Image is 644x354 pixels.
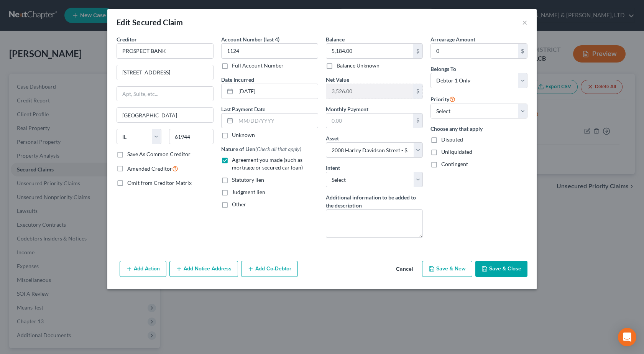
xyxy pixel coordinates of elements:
div: $ [413,114,422,128]
button: Cancel [390,262,419,277]
input: MM/DD/YYYY [236,114,318,128]
label: Net Value [326,76,349,84]
span: Statutory lien [232,176,264,183]
input: Enter address... [117,65,213,80]
label: Additional information to be added to the description [326,193,423,209]
label: Nature of Lien [221,145,301,153]
span: Agreement you made (such as mortgage or secured car loan) [232,156,303,171]
span: (Check all that apply) [255,146,301,152]
input: Enter zip... [169,129,214,144]
span: Creditor [117,36,137,43]
label: Choose any that apply [430,125,527,133]
input: Apt, Suite, etc... [117,87,213,101]
button: × [522,18,527,27]
input: XXXX [221,43,318,59]
label: Save As Common Creditor [127,150,191,158]
div: $ [518,44,527,58]
label: Monthly Payment [326,105,368,113]
input: Search creditor by name... [117,43,214,59]
span: Disputed [441,136,463,143]
button: Save & Close [475,261,527,277]
label: Full Account Number [232,62,284,69]
input: 0.00 [431,44,518,58]
span: Unliquidated [441,148,472,155]
div: $ [413,84,422,99]
input: Enter city... [117,108,213,122]
label: Last Payment Date [221,105,265,113]
span: Judgment lien [232,189,265,195]
input: MM/DD/YYYY [236,84,318,99]
label: Arrearage Amount [430,35,475,43]
div: $ [413,44,422,58]
label: Balance Unknown [337,62,379,69]
span: Belongs To [430,66,456,72]
button: Add Action [120,261,166,277]
div: Edit Secured Claim [117,17,183,28]
span: Asset [326,135,339,142]
span: Omit from Creditor Matrix [127,179,192,186]
span: Other [232,201,246,207]
label: Unknown [232,131,255,139]
label: Intent [326,164,340,172]
input: 0.00 [326,114,413,128]
span: Contingent [441,161,468,167]
label: Balance [326,35,345,43]
button: Add Co-Debtor [241,261,298,277]
button: Add Notice Address [169,261,238,277]
input: 0.00 [326,44,413,58]
label: Priority [430,94,455,104]
label: Account Number (last 4) [221,35,279,43]
input: 0.00 [326,84,413,99]
button: Save & New [422,261,472,277]
span: Amended Creditor [127,165,172,172]
div: Open Intercom Messenger [618,328,636,346]
label: Date Incurred [221,76,254,84]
